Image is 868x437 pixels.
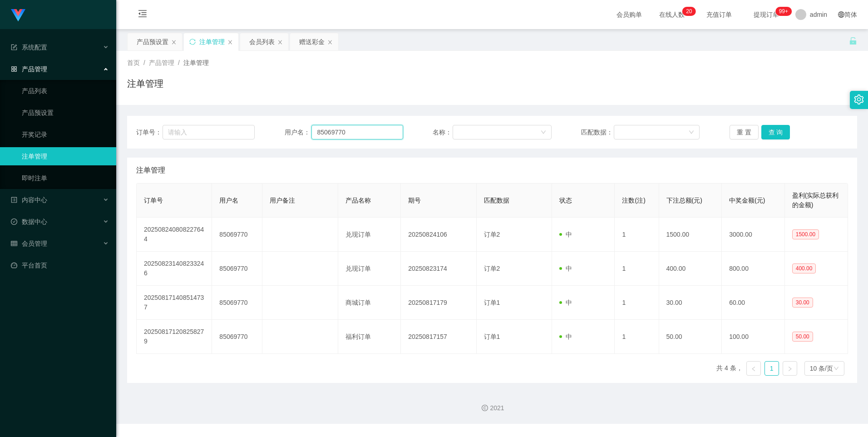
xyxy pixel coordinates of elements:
td: 202508240808227644 [137,218,212,252]
input: 请输入 [311,125,403,139]
span: 400.00 [792,263,816,273]
i: 图标: close [227,40,233,45]
td: 100.00 [722,320,785,354]
li: 1 [764,361,779,376]
span: 中 [559,265,572,272]
span: / [178,59,180,66]
td: 兑现订单 [338,252,401,286]
span: 下注总额(元) [666,197,702,204]
span: 中奖金额(元) [729,197,765,204]
td: 202508171208258279 [137,320,212,354]
td: 1 [615,252,659,286]
span: 中 [559,299,572,306]
span: 用户备注 [270,197,295,204]
a: 产品预设置 [22,104,109,122]
span: / [143,59,145,66]
i: 图标: form [11,44,17,50]
span: 30.00 [792,298,813,308]
span: 匹配数据 [484,197,509,204]
span: 产品管理 [11,65,47,73]
td: 30.00 [659,286,722,320]
sup: 941 [775,7,792,16]
div: 10 条/页 [810,362,833,375]
span: 用户名 [219,197,238,204]
span: 提现订单 [749,11,784,18]
h1: 注单管理 [127,77,163,90]
i: 图标: profile [11,197,17,203]
span: 系统配置 [11,44,47,51]
td: 兑现订单 [338,218,401,252]
td: 1500.00 [659,218,722,252]
i: 图标: right [787,366,793,372]
span: 注单管理 [183,59,209,66]
span: 注单管理 [136,165,165,176]
i: 图标: down [689,129,694,136]
i: 图标: unlock [849,37,857,45]
span: 内容中心 [11,196,47,204]
button: 查 询 [761,125,790,139]
span: 订单1 [484,333,500,340]
div: 赠送彩金 [299,33,325,50]
span: 充值订单 [702,11,736,18]
span: 状态 [559,197,572,204]
i: 图标: check-circle-o [11,218,17,225]
img: logo.9652507e.png [11,9,25,22]
div: 2021 [123,403,861,413]
span: 产品名称 [345,197,371,204]
td: 400.00 [659,252,722,286]
a: 注单管理 [22,147,109,165]
span: 数据中心 [11,218,47,225]
span: 期号 [408,197,421,204]
span: 订单2 [484,265,500,272]
td: 1 [615,218,659,252]
div: 注单管理 [199,33,225,50]
td: 85069770 [212,252,262,286]
span: 订单号 [144,197,163,204]
i: 图标: down [541,129,546,136]
a: 1 [765,362,779,375]
span: 首页 [127,59,140,66]
td: 800.00 [722,252,785,286]
span: 在线人数 [655,11,689,18]
td: 20250823174 [401,252,476,286]
span: 名称： [433,128,453,137]
td: 20250817157 [401,320,476,354]
i: 图标: setting [854,94,864,104]
i: 图标: sync [189,39,196,45]
td: 商城订单 [338,286,401,320]
td: 85069770 [212,286,262,320]
i: 图标: close [171,40,177,45]
td: 85069770 [212,320,262,354]
i: 图标: menu-fold [127,0,158,30]
span: 订单号： [136,128,163,137]
li: 上一页 [746,361,761,376]
i: 图标: table [11,240,17,247]
div: 产品预设置 [137,33,168,50]
i: 图标: global [838,11,844,18]
td: 85069770 [212,218,262,252]
span: 1500.00 [792,229,819,239]
td: 3000.00 [722,218,785,252]
button: 重 置 [730,125,759,139]
td: 20250817179 [401,286,476,320]
span: 盈利(实际总获利的金额) [792,192,839,209]
i: 图标: close [277,40,283,45]
i: 图标: down [833,366,839,372]
span: 50.00 [792,332,813,342]
span: 会员管理 [11,240,47,247]
p: 2 [686,7,689,16]
li: 共 4 条， [716,361,743,376]
a: 产品列表 [22,82,109,100]
i: 图标: left [751,366,756,372]
td: 60.00 [722,286,785,320]
span: 用户名： [285,128,312,137]
span: 产品管理 [149,59,174,66]
a: 即时注单 [22,169,109,187]
td: 1 [615,286,659,320]
td: 202508231408233246 [137,252,212,286]
span: 订单1 [484,299,500,306]
i: 图标: close [327,40,333,45]
a: 图标: dashboard平台首页 [11,256,109,274]
span: 中 [559,333,572,340]
td: 福利订单 [338,320,401,354]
